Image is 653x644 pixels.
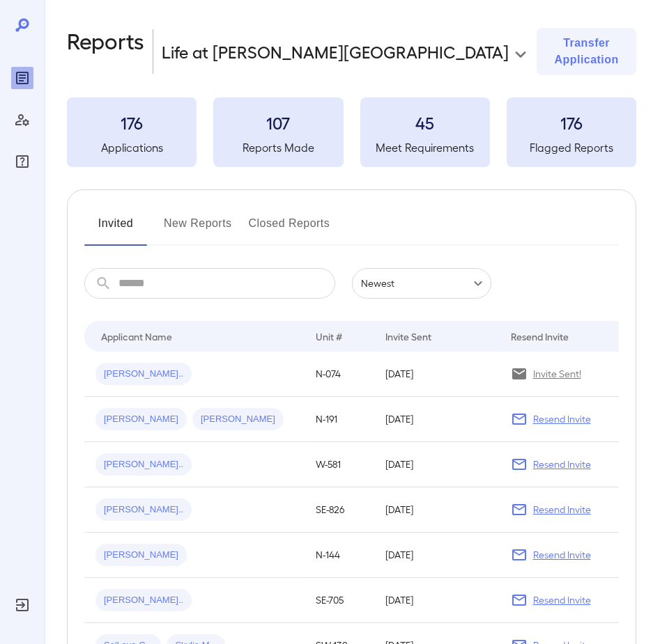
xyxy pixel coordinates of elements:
div: Resend Invite [511,328,569,345]
p: Resend Invite [533,548,591,562]
div: Newest [352,268,491,299]
div: Unit # [316,328,342,345]
p: Life at [PERSON_NAME][GEOGRAPHIC_DATA] [162,40,509,63]
p: Resend Invite [533,412,591,426]
td: [DATE] [374,487,500,533]
h2: Reports [67,28,144,75]
td: [DATE] [374,533,500,578]
div: Invite Sent [385,328,431,345]
h5: Meet Requirements [360,139,490,156]
td: SE-705 [305,578,374,623]
h3: 45 [360,111,490,134]
span: [PERSON_NAME].. [95,368,192,381]
h3: 176 [67,111,197,134]
h5: Applications [67,139,197,156]
button: Closed Reports [249,212,330,246]
span: [PERSON_NAME] [192,413,284,426]
td: N-191 [305,397,374,442]
h5: Reports Made [213,139,343,156]
td: [DATE] [374,397,500,442]
td: [DATE] [374,578,500,623]
p: Resend Invite [533,593,591,607]
span: [PERSON_NAME].. [95,458,192,471]
h5: Flagged Reports [507,139,636,156]
p: Resend Invite [533,457,591,471]
td: N-144 [305,533,374,578]
summary: 176Applications107Reports Made45Meet Requirements176Flagged Reports [67,97,636,167]
div: Reports [11,67,33,89]
div: Manage Users [11,109,33,131]
td: N-074 [305,352,374,397]
p: Resend Invite [533,503,591,517]
span: [PERSON_NAME] [95,549,187,562]
span: [PERSON_NAME].. [95,503,192,517]
button: Transfer Application [537,28,636,75]
div: Log Out [11,594,33,616]
td: [DATE] [374,442,500,487]
div: Applicant Name [101,328,172,345]
h3: 107 [213,111,343,134]
td: W-581 [305,442,374,487]
div: FAQ [11,150,33,173]
h3: 176 [507,111,636,134]
p: Invite Sent! [533,367,581,381]
td: SE-826 [305,487,374,533]
button: New Reports [164,212,232,246]
span: [PERSON_NAME].. [95,594,192,607]
td: [DATE] [374,352,500,397]
button: Invited [84,212,147,246]
span: [PERSON_NAME] [95,413,187,426]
